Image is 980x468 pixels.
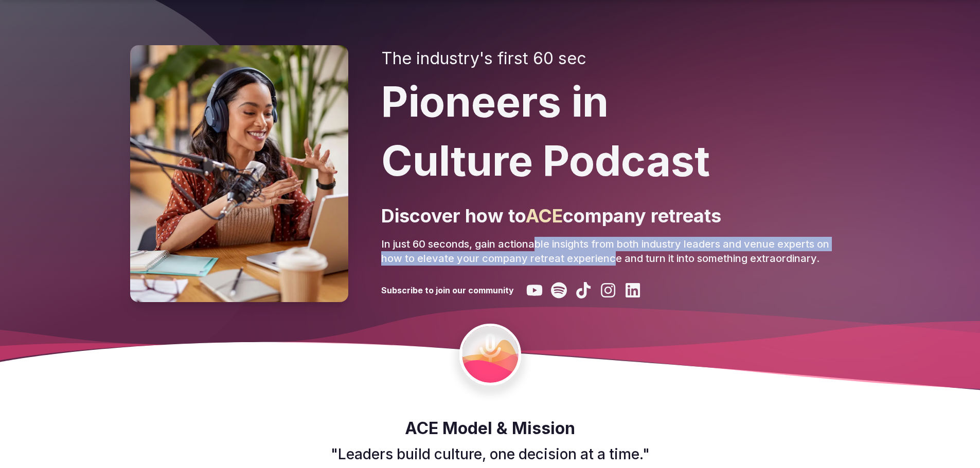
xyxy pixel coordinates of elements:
[381,72,850,191] h1: Pioneers in Culture Podcast
[130,45,348,302] img: Pioneers in Culture Podcast
[381,203,850,229] p: Discover how to company retreats
[381,285,514,296] h3: Subscribe to join our community
[526,204,563,227] span: ACE
[381,49,850,68] h2: The industry's first 60 sec
[130,444,850,464] p: "Leaders build culture, one decision at a time."
[381,237,850,266] p: In just 60 seconds, gain actionable insights from both industry leaders and venue experts on how ...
